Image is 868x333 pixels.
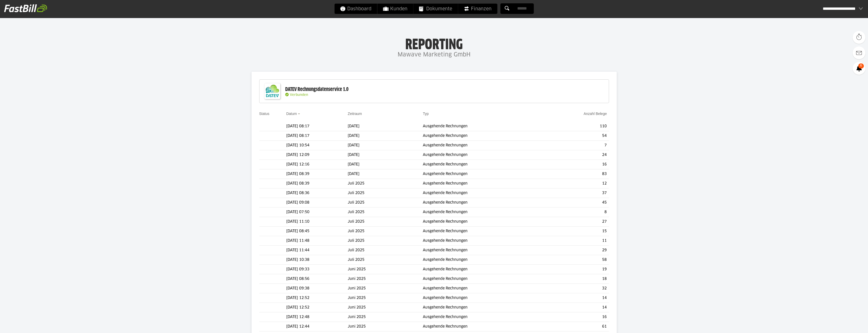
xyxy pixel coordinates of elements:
[423,227,542,236] td: Ausgehende Rechnungen
[458,4,497,14] a: Finanzen
[542,265,609,274] td: 19
[542,312,609,322] td: 16
[423,169,542,179] td: Ausgehende Rechnungen
[423,284,542,293] td: Ausgehende Rechnungen
[542,131,609,141] td: 54
[262,81,283,102] img: DATEV-Datenservice Logo
[286,303,348,312] td: [DATE] 12:52
[286,150,348,160] td: [DATE] 12:09
[348,150,423,160] td: [DATE]
[348,198,423,207] td: Juli 2025
[348,322,423,331] td: Juni 2025
[286,198,348,207] td: [DATE] 09:08
[348,246,423,255] td: Juli 2025
[423,112,429,116] a: Typ
[348,112,362,116] a: Zeitraum
[423,188,542,198] td: Ausgehende Rechnungen
[286,274,348,284] td: [DATE] 08:56
[423,265,542,274] td: Ausgehende Rechnungen
[348,169,423,179] td: [DATE]
[423,217,542,227] td: Ausgehende Rechnungen
[286,217,348,227] td: [DATE] 11:10
[286,112,297,116] a: Datum
[423,207,542,217] td: Ausgehende Rechnungen
[348,207,423,217] td: Juli 2025
[348,236,423,246] td: Juli 2025
[542,322,609,331] td: 61
[340,4,371,14] span: Dashboard
[423,179,542,188] td: Ausgehende Rechnungen
[542,179,609,188] td: 12
[348,312,423,322] td: Juni 2025
[286,312,348,322] td: [DATE] 12:48
[423,303,542,312] td: Ausgehende Rechnungen
[348,141,423,150] td: [DATE]
[348,217,423,227] td: Juli 2025
[4,4,47,12] img: fastbill_logo_white.png
[423,246,542,255] td: Ausgehende Rechnungen
[348,160,423,169] td: [DATE]
[423,198,542,207] td: Ausgehende Rechnungen
[542,246,609,255] td: 29
[348,274,423,284] td: Juni 2025
[423,122,542,131] td: Ausgehende Rechnungen
[286,131,348,141] td: [DATE] 08:17
[423,322,542,331] td: Ausgehende Rechnungen
[298,113,301,114] img: sort_desc.gif
[542,255,609,265] td: 58
[542,303,609,312] td: 14
[348,303,423,312] td: Juni 2025
[542,236,609,246] td: 11
[542,227,609,236] td: 15
[464,4,491,14] span: Finanzen
[858,63,864,69] span: 6
[423,274,542,284] td: Ausgehende Rechnungen
[286,284,348,293] td: [DATE] 09:38
[286,322,348,331] td: [DATE] 12:44
[286,236,348,246] td: [DATE] 11:48
[542,150,609,160] td: 24
[286,141,348,150] td: [DATE] 10:54
[853,62,865,75] a: 6
[542,274,609,284] td: 18
[423,255,542,265] td: Ausgehende Rechnungen
[348,293,423,303] td: Juni 2025
[286,169,348,179] td: [DATE] 08:39
[286,227,348,236] td: [DATE] 08:45
[423,312,542,322] td: Ausgehende Rechnungen
[542,198,609,207] td: 45
[285,86,348,93] div: DATEV Rechnungsdatenservice 1.0
[286,207,348,217] td: [DATE] 07:50
[286,188,348,198] td: [DATE] 08:36
[542,122,609,131] td: 110
[348,284,423,293] td: Juni 2025
[423,293,542,303] td: Ausgehende Rechnungen
[542,141,609,150] td: 7
[348,188,423,198] td: Juli 2025
[423,150,542,160] td: Ausgehende Rechnungen
[542,207,609,217] td: 8
[51,36,817,50] h1: Reporting
[423,236,542,246] td: Ausgehende Rechnungen
[383,4,407,14] span: Kunden
[542,293,609,303] td: 14
[423,160,542,169] td: Ausgehende Rechnungen
[828,318,863,330] iframe: Öffnet ein Widget, in dem Sie weitere Informationen finden
[542,169,609,179] td: 83
[286,179,348,188] td: [DATE] 08:39
[348,227,423,236] td: Juli 2025
[286,293,348,303] td: [DATE] 12:52
[423,141,542,150] td: Ausgehende Rechnungen
[348,131,423,141] td: [DATE]
[286,265,348,274] td: [DATE] 09:33
[286,122,348,131] td: [DATE] 08:17
[259,112,270,116] a: Status
[286,160,348,169] td: [DATE] 12:16
[286,246,348,255] td: [DATE] 11:44
[348,265,423,274] td: Juni 2025
[584,112,607,116] a: Anzahl Belege
[542,160,609,169] td: 16
[542,217,609,227] td: 27
[423,131,542,141] td: Ausgehende Rechnungen
[286,255,348,265] td: [DATE] 10:38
